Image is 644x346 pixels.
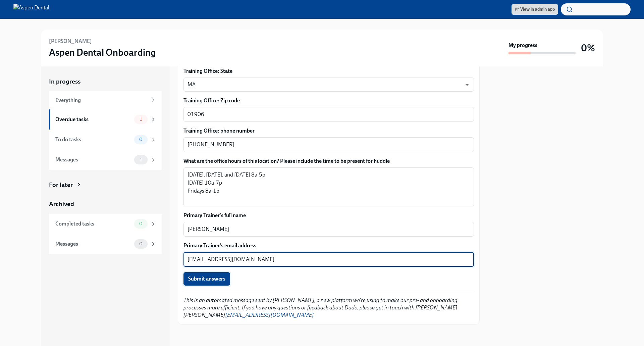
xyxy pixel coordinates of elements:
[512,4,558,15] a: View in admin app
[49,150,162,170] a: Messages1
[136,157,146,162] span: 1
[55,136,131,143] div: To do tasks
[135,221,147,226] span: 0
[49,77,162,86] a: In progress
[183,127,474,135] label: Training Office: phone number
[13,4,49,15] img: Aspen Dental
[225,312,314,318] a: [EMAIL_ADDRESS][DOMAIN_NAME]
[49,38,92,45] h6: [PERSON_NAME]
[55,156,131,163] div: Messages
[187,225,470,233] textarea: [PERSON_NAME]
[183,272,230,286] button: Submit answers
[49,181,73,189] div: For later
[581,42,595,54] h3: 0%
[183,78,474,92] div: MA
[187,255,470,263] textarea: [EMAIL_ADDRESS][DOMAIN_NAME]
[136,117,146,122] span: 1
[515,6,555,13] span: View in admin app
[183,157,474,165] label: What are the office hours of this location? Please include the time to be present for huddle
[49,109,162,130] a: Overdue tasks1
[49,130,162,150] a: To do tasks0
[183,242,474,249] label: Primary Trainer's email address
[183,67,474,75] label: Training Office: State
[187,110,470,118] textarea: 01906
[55,116,131,123] div: Overdue tasks
[49,234,162,254] a: Messages0
[49,46,156,58] h3: Aspen Dental Onboarding
[188,276,225,282] span: Submit answers
[55,97,148,104] div: Everything
[187,141,470,149] textarea: [PHONE_NUMBER]
[183,297,458,318] em: This is an automated message sent by [PERSON_NAME], a new platform we're using to make our pre- a...
[183,97,474,104] label: Training Office: Zip code
[55,220,131,228] div: Completed tasks
[49,181,162,189] a: For later
[135,137,147,142] span: 0
[187,171,470,203] textarea: [DATE], [DATE], and [DATE] 8a-5p [DATE] 10a-7p Fridays 8a-1p
[49,200,162,208] a: Archived
[135,241,147,246] span: 0
[49,214,162,234] a: Completed tasks0
[49,91,162,109] a: Everything
[55,240,131,248] div: Messages
[183,212,474,219] label: Primary Trainer's full name
[508,42,537,49] strong: My progress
